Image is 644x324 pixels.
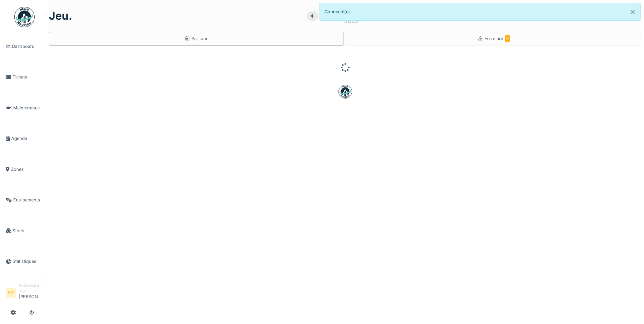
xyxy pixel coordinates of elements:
span: Maintenance [13,105,43,111]
div: Gestionnaire local [19,283,43,293]
a: FV Gestionnaire local[PERSON_NAME] [6,283,43,304]
span: Statistiques [13,258,43,265]
span: Équipements [13,197,43,203]
span: Tickets [13,74,43,80]
li: [PERSON_NAME] [19,283,43,303]
div: 2025 [344,17,358,25]
span: Stock [13,228,43,234]
img: Badge_color-CXgf-gQk.svg [14,7,35,27]
a: Zones [3,154,46,185]
button: Close [625,3,640,21]
a: Dashboard [3,31,46,62]
img: badge-BVDL4wpA.svg [338,85,352,98]
span: En retard [484,36,510,41]
a: Statistiques [3,246,46,277]
span: Agenda [11,135,43,142]
span: Zones [11,166,43,173]
a: Stock [3,215,46,246]
h1: jeu. [49,10,72,22]
a: Tickets [3,62,46,93]
div: Connecté(e). [319,3,641,21]
span: 0 [505,35,510,42]
div: Par jour [185,35,208,42]
a: Agenda [3,123,46,154]
a: Équipements [3,185,46,216]
a: Maintenance [3,92,46,123]
span: Dashboard [12,43,43,50]
li: FV [6,288,16,298]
